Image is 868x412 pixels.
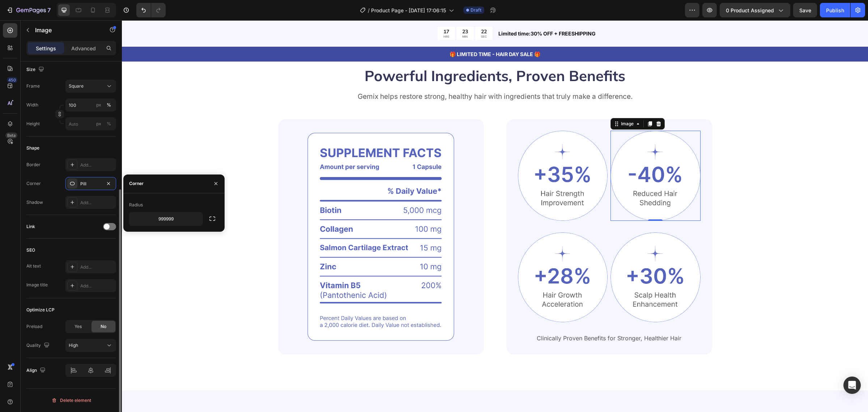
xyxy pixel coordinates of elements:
[3,3,54,17] button: 7
[726,7,774,14] span: 0 product assigned
[26,395,116,406] button: Delete element
[26,247,35,253] div: SEO
[69,83,84,89] span: Square
[26,223,35,230] div: Link
[80,264,114,270] div: Add...
[368,7,370,14] span: /
[720,3,790,17] button: 0 product assigned
[396,212,486,302] img: gempages_432750572815254551-70bb610a-ebb0-430f-9caa-08f8642af3b1.png
[80,199,114,206] div: Add...
[793,3,817,17] button: Save
[26,199,43,206] div: Shadow
[26,180,41,187] div: Corner
[489,110,579,201] img: gempages_432750572815254551-6e22f71e-9be9-476e-806b-29338532fb63.png
[129,180,144,187] div: Corner
[371,7,446,14] span: Product Page - [DATE] 17:06:15
[26,83,40,89] label: Frame
[136,3,166,17] div: Undo/Redo
[94,119,103,128] button: %
[107,121,111,127] div: %
[69,342,78,348] span: High
[26,102,38,108] label: Width
[47,6,51,14] p: 7
[105,101,113,109] button: px
[94,101,103,109] button: %
[26,323,42,330] div: Preload
[107,102,111,108] div: %
[80,283,114,289] div: Add...
[26,307,55,313] div: Optimize LCP
[51,396,91,405] div: Delete element
[65,339,116,352] button: High
[26,161,41,168] div: Border
[101,323,106,330] span: No
[26,145,39,151] div: Shape
[36,45,56,52] p: Settings
[26,65,46,75] div: Size
[75,323,82,330] span: Yes
[65,80,116,93] button: Square
[157,72,590,81] p: Gemix helps restore strong, healthy hair with ingredients that truly make a difference.
[80,181,101,187] div: Pill
[96,121,101,127] div: px
[799,7,811,13] span: Save
[471,7,481,13] span: Draft
[826,7,844,14] div: Publish
[129,202,143,208] div: Radius
[96,102,101,108] div: px
[65,117,116,130] input: px%
[156,45,590,66] h2: Powerful Ingredients, Proven Benefits
[71,45,96,52] p: Advanced
[129,213,203,226] input: Auto
[26,121,40,127] label: Height
[26,263,41,269] div: Alt text
[156,99,362,334] img: gempages_432750572815254551-66b92020-b1db-4799-a708-de4f176e2f44.png
[80,162,114,168] div: Add...
[122,20,868,412] iframe: Design area
[35,26,97,34] p: Image
[820,3,850,17] button: Publish
[65,98,116,112] input: px%
[397,314,578,322] p: Clinically Proven Benefits for Stronger, Healthier Hair
[26,366,47,375] div: Align
[5,133,17,138] div: Beta
[489,212,579,302] img: gempages_432750572815254551-82ae1bf9-a0c1-4d82-9cdd-bba5268474fa.png
[7,77,17,83] div: 450
[105,119,113,128] button: px
[26,341,51,350] div: Quality
[396,110,486,201] img: gempages_432750572815254551-84c71217-4c58-4145-a2a5-937282b23479.png
[26,282,48,288] div: Image title
[498,100,513,107] div: Image
[843,377,861,394] div: Open Intercom Messenger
